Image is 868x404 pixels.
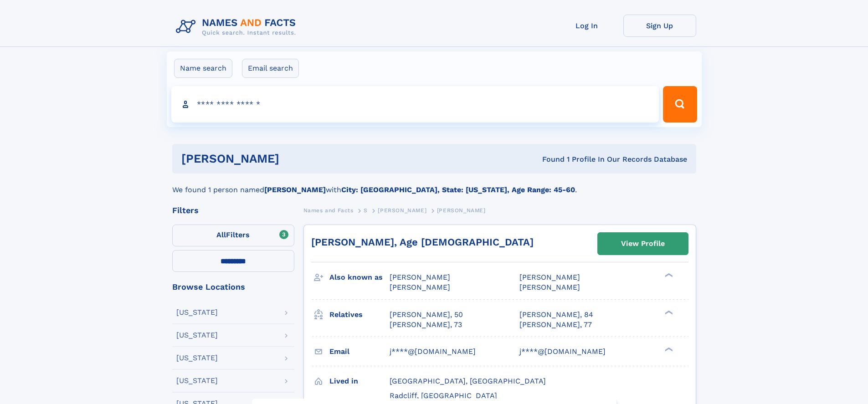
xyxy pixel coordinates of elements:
[621,233,665,254] div: View Profile
[329,373,390,389] h3: Lived in
[390,377,546,385] span: [GEOGRAPHIC_DATA], [GEOGRAPHIC_DATA]
[364,207,368,214] span: S
[176,377,218,384] div: [US_STATE]
[303,205,354,216] a: Names and Facts
[364,205,368,216] a: S
[519,320,592,330] a: [PERSON_NAME], 77
[181,153,411,164] h1: [PERSON_NAME]
[172,15,303,39] img: Logo Names and Facts
[311,236,534,248] a: [PERSON_NAME], Age [DEMOGRAPHIC_DATA]
[176,354,218,362] div: [US_STATE]
[378,205,426,216] a: [PERSON_NAME]
[176,332,218,339] div: [US_STATE]
[390,391,497,400] span: Radcliff, [GEOGRAPHIC_DATA]
[519,273,580,281] span: [PERSON_NAME]
[172,174,696,195] div: We found 1 person named with .
[519,310,593,320] a: [PERSON_NAME], 84
[390,310,463,320] a: [PERSON_NAME], 50
[216,230,226,239] span: All
[437,207,486,214] span: [PERSON_NAME]
[663,309,673,315] div: ❯
[172,283,294,291] div: Browse Locations
[519,283,580,291] span: [PERSON_NAME]
[390,320,462,330] a: [PERSON_NAME], 73
[598,233,688,255] a: View Profile
[242,59,299,78] label: Email search
[390,283,450,291] span: [PERSON_NAME]
[176,309,218,316] div: [US_STATE]
[341,185,575,194] b: City: [GEOGRAPHIC_DATA], State: [US_STATE], Age Range: 45-60
[329,344,390,359] h3: Email
[329,307,390,322] h3: Relatives
[663,346,673,352] div: ❯
[171,86,659,123] input: search input
[174,59,232,78] label: Name search
[663,86,697,123] button: Search Button
[172,225,294,246] label: Filters
[378,207,426,214] span: [PERSON_NAME]
[550,15,623,37] a: Log In
[329,270,390,285] h3: Also known as
[264,185,326,194] b: [PERSON_NAME]
[172,206,294,215] div: Filters
[663,272,673,278] div: ❯
[411,154,687,164] div: Found 1 Profile In Our Records Database
[390,273,450,281] span: [PERSON_NAME]
[623,15,696,37] a: Sign Up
